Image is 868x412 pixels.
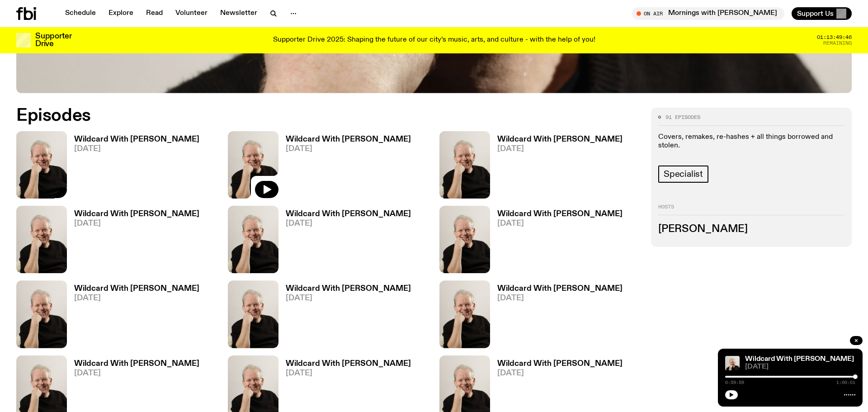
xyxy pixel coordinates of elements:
a: Volunteer [170,7,213,20]
span: [DATE] [497,369,623,377]
a: Wildcard With [PERSON_NAME][DATE] [490,285,623,348]
a: Read [141,7,168,20]
span: 01:13:49:46 [817,35,852,40]
span: [DATE] [74,145,199,153]
h3: Wildcard With [PERSON_NAME] [497,210,623,218]
span: [DATE] [497,145,623,153]
p: Supporter Drive 2025: Shaping the future of our city’s music, arts, and culture - with the help o... [273,36,595,44]
span: 1:00:01 [836,380,855,385]
img: Stuart is smiling charmingly, wearing a black t-shirt against a stark white background. [16,206,67,273]
a: Wildcard With [PERSON_NAME][DATE] [278,210,411,273]
h3: Wildcard With [PERSON_NAME] [286,136,411,143]
img: Stuart is smiling charmingly, wearing a black t-shirt against a stark white background. [439,131,490,199]
span: [DATE] [497,294,623,302]
span: 0:59:59 [725,380,744,385]
h3: Wildcard With [PERSON_NAME] [74,136,199,143]
span: [DATE] [497,220,623,227]
a: Newsletter [215,7,263,20]
h3: [PERSON_NAME] [658,224,844,234]
button: Support Us [792,7,852,20]
span: Specialist [664,169,703,179]
a: Wildcard With [PERSON_NAME][DATE] [67,136,199,199]
h3: Wildcard With [PERSON_NAME] [497,136,623,143]
a: Wildcard With [PERSON_NAME][DATE] [490,136,623,199]
span: Support Us [797,9,834,18]
a: Wildcard With [PERSON_NAME] [745,355,854,363]
span: [DATE] [286,369,411,377]
h3: Wildcard With [PERSON_NAME] [497,285,623,293]
span: [DATE] [74,369,199,377]
img: Stuart is smiling charmingly, wearing a black t-shirt against a stark white background. [439,280,490,348]
h3: Wildcard With [PERSON_NAME] [286,360,411,368]
h3: Wildcard With [PERSON_NAME] [286,210,411,218]
a: Wildcard With [PERSON_NAME][DATE] [67,285,199,348]
img: Stuart is smiling charmingly, wearing a black t-shirt against a stark white background. [16,131,67,199]
button: On AirMornings with [PERSON_NAME] [632,7,784,20]
span: [DATE] [286,294,411,302]
span: Remaining [823,41,852,46]
h3: Wildcard With [PERSON_NAME] [74,210,199,218]
img: Stuart is smiling charmingly, wearing a black t-shirt against a stark white background. [439,206,490,273]
img: Stuart is smiling charmingly, wearing a black t-shirt against a stark white background. [725,356,740,370]
h2: Episodes [16,108,570,124]
h3: Supporter Drive [35,33,71,48]
span: [DATE] [286,145,411,153]
p: Covers, remakes, re-hashes + all things borrowed and stolen. [658,133,844,150]
img: Stuart is smiling charmingly, wearing a black t-shirt against a stark white background. [228,206,278,273]
span: [DATE] [286,220,411,227]
img: Stuart is smiling charmingly, wearing a black t-shirt against a stark white background. [16,280,67,348]
span: [DATE] [74,294,199,302]
h3: Wildcard With [PERSON_NAME] [497,360,623,368]
h3: Wildcard With [PERSON_NAME] [74,360,199,368]
a: Wildcard With [PERSON_NAME][DATE] [278,136,411,199]
a: Specialist [658,166,708,183]
h3: Wildcard With [PERSON_NAME] [286,285,411,293]
a: Schedule [60,7,101,20]
a: Wildcard With [PERSON_NAME][DATE] [490,210,623,273]
a: Wildcard With [PERSON_NAME][DATE] [278,285,411,348]
h2: Hosts [658,204,844,215]
a: Explore [103,7,139,20]
a: Wildcard With [PERSON_NAME][DATE] [67,210,199,273]
span: 91 episodes [665,115,700,120]
span: [DATE] [74,220,199,227]
h3: Wildcard With [PERSON_NAME] [74,285,199,293]
span: [DATE] [745,364,855,370]
img: Stuart is smiling charmingly, wearing a black t-shirt against a stark white background. [228,280,278,348]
